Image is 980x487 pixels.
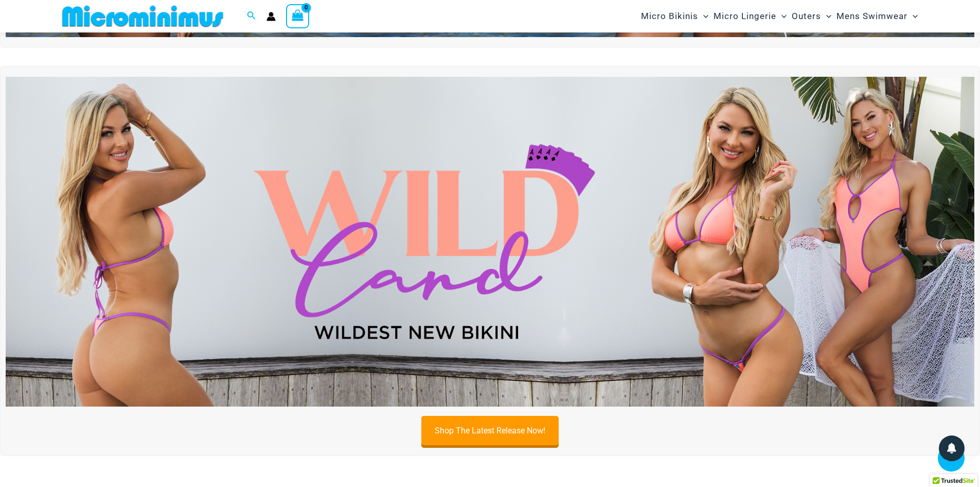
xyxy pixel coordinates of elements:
span: Menu Toggle [907,3,918,29]
span: Mens Swimwear [836,3,907,29]
a: View Shopping Cart, empty [286,4,310,28]
a: Mens SwimwearMenu ToggleMenu Toggle [834,3,920,29]
a: OutersMenu ToggleMenu Toggle [789,3,834,29]
a: Micro BikinisMenu ToggleMenu Toggle [638,3,711,29]
span: Outers [792,3,821,29]
span: Micro Bikinis [641,3,698,29]
img: MM SHOP LOGO FLAT [58,5,227,28]
a: Micro LingerieMenu ToggleMenu Toggle [711,3,789,29]
span: Menu Toggle [698,3,708,29]
span: Micro Lingerie [714,3,776,29]
img: Wild Card Neon Bliss Bikini [6,77,974,407]
nav: Site Navigation [637,2,922,31]
span: Menu Toggle [821,3,831,29]
a: Shop The Latest Release Now! [421,416,559,445]
a: Search icon link [247,10,256,23]
a: Account icon link [266,12,276,21]
span: Menu Toggle [776,3,787,29]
